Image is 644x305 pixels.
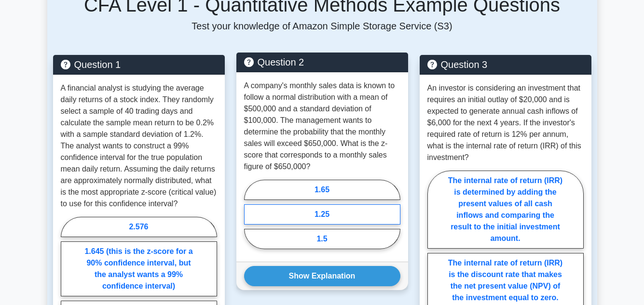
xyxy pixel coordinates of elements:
[244,229,400,249] label: 1.5
[53,20,591,32] p: Test your knowledge of Amazon Simple Storage Service (S3)
[61,59,217,70] h5: Question 1
[244,266,400,286] button: Show Explanation
[61,82,217,210] p: A financial analyst is studying the average daily returns of a stock index. They randomly select ...
[61,217,217,237] label: 2.576
[244,56,400,68] h5: Question 2
[244,204,400,225] label: 1.25
[427,82,584,163] p: An investor is considering an investment that requires an initial outlay of $20,000 and is expect...
[427,59,584,70] h5: Question 3
[427,171,584,249] label: The internal rate of return (IRR) is determined by adding the present values of all cash inflows ...
[61,241,217,296] label: 1.645 (this is the z-score for a 90% confidence interval, but the analyst wants a 99% confidence ...
[244,180,400,200] label: 1.65
[244,80,400,172] p: A company's monthly sales data is known to follow a normal distribution with a mean of $500,000 a...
